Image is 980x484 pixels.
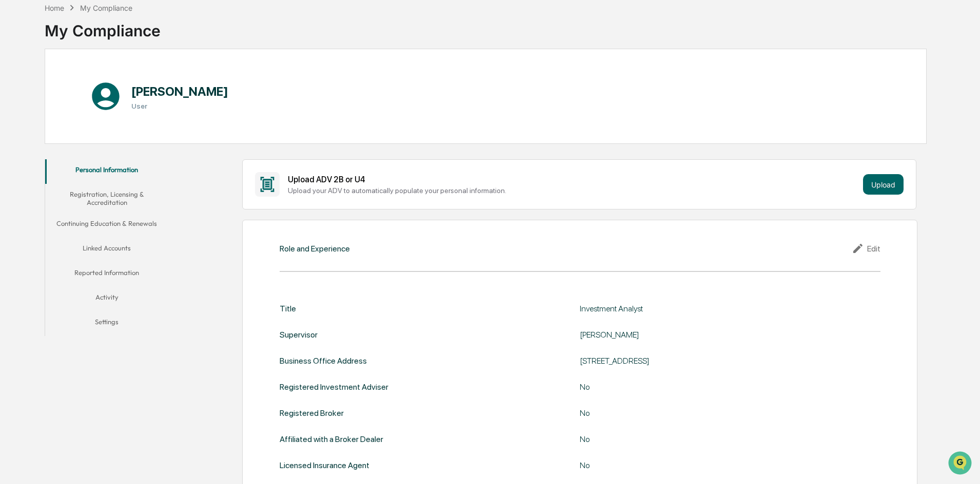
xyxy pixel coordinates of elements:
[863,174,904,195] button: Upload
[580,304,836,313] div: Investment Analyst
[280,460,369,470] div: Licensed Insurance Agent
[280,304,296,313] div: Title
[45,4,64,12] div: Home
[45,311,168,336] button: Settings
[70,125,131,143] a: 🗄️Attestations
[45,184,168,213] button: Registration, Licensing & Accreditation
[45,238,168,262] button: Linked Accounts
[947,450,975,478] iframe: Open customer support
[280,244,350,254] div: Role and Experience
[580,382,836,392] div: No
[580,330,836,340] div: [PERSON_NAME]
[6,144,69,163] a: 🔎Data Lookup
[10,78,29,97] img: 1746055101610-c473b297-6a78-478c-a979-82029cc54cd1
[280,356,367,366] div: Business Office Address
[45,159,168,336] div: secondary tabs example
[45,13,161,40] div: My Compliance
[580,408,836,418] div: No
[280,382,388,392] div: Registered Investment Adviser
[74,130,83,138] div: 🗄️
[852,242,880,255] div: Edit
[45,213,168,238] button: Continuing Education & Renewals
[45,262,168,287] button: Reported Information
[580,434,836,444] div: No
[102,174,124,181] span: Pylon
[10,150,18,158] div: 🔎
[21,129,66,139] span: Preclearance
[80,4,132,12] div: My Compliance
[10,130,18,138] div: 🖐️
[35,78,168,89] div: Start new chat
[288,175,859,184] div: Upload ADV 2B or U4
[6,125,70,143] a: 🖐️Preclearance
[21,149,65,159] span: Data Lookup
[72,173,124,181] a: Powered byPylon
[45,287,168,311] button: Activity
[288,186,859,195] div: Upload your ADV to automatically populate your personal information.
[280,434,383,444] div: Affiliated with a Broker Dealer
[580,460,836,470] div: No
[131,84,228,99] h1: [PERSON_NAME]
[131,102,228,110] h3: User
[45,159,168,184] button: Personal Information
[580,356,836,366] div: [STREET_ADDRESS]
[280,408,344,418] div: Registered Broker
[10,22,187,38] p: How can we help?
[174,81,187,94] button: Start new chat
[35,89,130,97] div: We're available if you need us!
[85,129,127,139] span: Attestations
[280,330,318,340] div: Supervisor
